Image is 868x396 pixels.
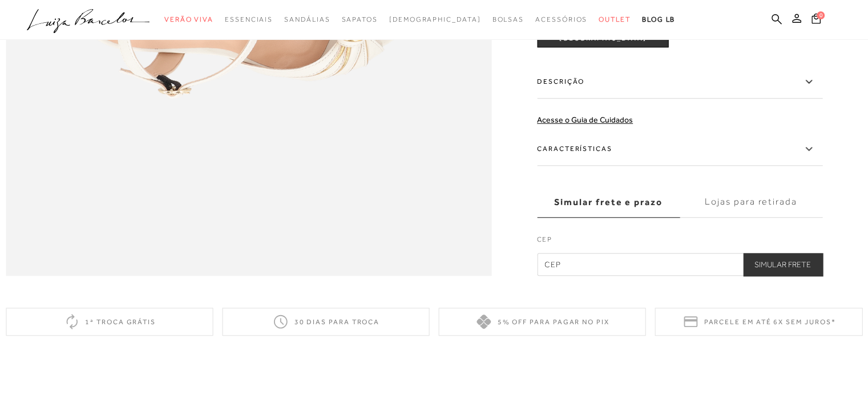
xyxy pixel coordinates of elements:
div: 30 dias para troca [222,308,429,336]
a: noSubCategoriesText [389,9,481,30]
a: categoryNavScreenReaderText [492,9,524,30]
a: categoryNavScreenReaderText [341,9,377,30]
span: BLOG LB [642,15,675,23]
span: Acessórios [535,15,587,23]
a: categoryNavScreenReaderText [164,9,213,30]
span: Outlet [599,15,631,23]
div: 1ª troca grátis [6,308,213,336]
button: 0 [808,13,824,28]
label: CEP [537,234,822,250]
label: Descrição [537,66,822,99]
span: 0 [817,11,825,19]
span: Bolsas [492,15,524,23]
input: CEP [537,253,822,276]
label: Lojas para retirada [680,187,822,218]
span: Verão Viva [164,15,213,23]
label: Características [537,133,822,166]
a: categoryNavScreenReaderText [599,9,631,30]
span: Sapatos [341,15,377,23]
div: Parcele em até 6x sem juros* [655,308,862,336]
button: Simular Frete [743,253,822,276]
span: [DEMOGRAPHIC_DATA] [389,15,481,23]
a: categoryNavScreenReaderText [225,9,273,30]
div: 5% off para pagar no PIX [439,308,646,336]
a: categoryNavScreenReaderText [284,9,330,30]
a: BLOG LB [642,9,675,30]
a: categoryNavScreenReaderText [535,9,587,30]
a: Acesse o Guia de Cuidados [537,115,633,124]
span: Sandálias [284,15,330,23]
span: Essenciais [225,15,273,23]
label: Simular frete e prazo [537,187,680,218]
